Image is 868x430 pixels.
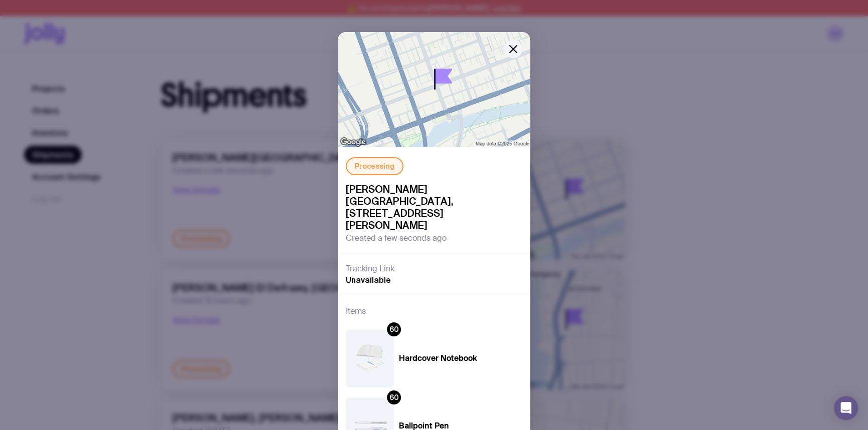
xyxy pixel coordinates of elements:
[346,183,522,231] span: [PERSON_NAME][GEOGRAPHIC_DATA], [STREET_ADDRESS][PERSON_NAME]
[399,353,477,363] h4: Hardcover Notebook
[346,233,447,243] span: Created a few seconds ago
[387,322,401,336] div: 60
[346,305,366,317] h3: Items
[338,32,530,147] img: staticmap
[346,157,403,175] div: Processing
[346,275,391,285] span: Unavailable
[834,396,858,420] div: Open Intercom Messenger
[346,264,394,274] h3: Tracking Link
[387,390,401,404] div: 60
